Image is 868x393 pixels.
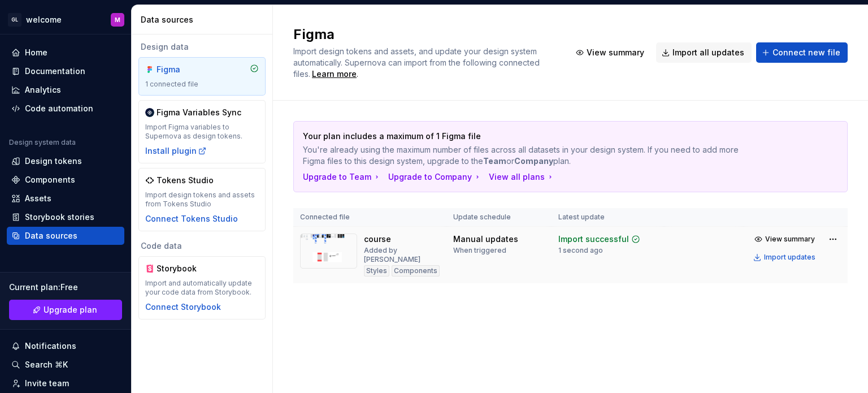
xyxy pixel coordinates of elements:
a: Analytics [7,81,124,99]
a: Learn more [312,68,357,80]
div: Code data [138,240,266,252]
div: Search ⌘K [25,359,68,370]
div: Tokens Studio [157,175,214,186]
b: Team [483,156,506,166]
div: Import updates [764,253,815,262]
span: Connect new file [772,47,840,58]
div: Components [392,265,440,277]
button: View all plans [489,171,555,183]
div: Design data [138,41,266,53]
div: Manual updates [453,234,518,245]
div: Documentation [25,66,85,77]
a: Storybook stories [7,208,124,226]
p: You're already using the maximum number of files across all datasets in your design system. If yo... [303,144,759,167]
button: Import updates [750,249,821,265]
a: Assets [7,189,124,208]
a: Code automation [7,100,124,118]
p: Your plan includes a maximum of 1 Figma file [303,131,759,142]
div: Added by [PERSON_NAME] [364,246,440,264]
button: Notifications [7,337,124,355]
div: Figma Variables Sync [157,107,241,118]
div: 1 second ago [558,246,603,255]
div: Notifications [25,340,76,352]
span: Upgrade plan [44,304,97,316]
div: Invite team [25,378,69,389]
button: Connect Tokens Studio [145,213,238,224]
button: Import all updates [656,42,752,63]
button: Connect new file [756,42,848,63]
div: M [115,15,120,24]
button: View summary [570,42,652,63]
b: Company [514,156,553,166]
div: Storybook [157,263,211,274]
div: welcome [26,14,62,25]
span: Import all updates [672,47,744,58]
button: Install plugin [145,145,207,157]
div: When triggered [453,246,506,255]
a: Figma1 connected file [138,57,266,96]
button: View summary [750,231,821,247]
h2: Figma [293,25,557,44]
div: Design tokens [25,156,82,167]
div: Import Figma variables to Supernova as design tokens. [145,123,259,141]
div: Import design tokens and assets from Tokens Studio [145,191,259,209]
div: Current plan : Free [9,282,122,293]
a: Components [7,171,124,189]
span: View summary [587,47,644,58]
a: Documentation [7,62,124,80]
span: . [310,70,358,79]
div: GL [8,13,21,27]
div: Import and automatically update your code data from Storybook. [145,279,259,297]
div: Home [25,47,47,58]
a: Home [7,44,124,62]
div: Styles [364,265,389,277]
a: Design tokens [7,152,124,170]
a: Tokens StudioImport design tokens and assets from Tokens StudioConnect Tokens Studio [138,168,266,231]
a: StorybookImport and automatically update your code data from Storybook.Connect Storybook [138,256,266,319]
a: Invite team [7,374,124,392]
a: Data sources [7,227,124,245]
div: Data sources [25,230,77,241]
span: Import design tokens and assets, and update your design system automatically. Supernova can impor... [293,46,542,79]
a: Figma Variables SyncImport Figma variables to Supernova as design tokens.Install plugin [138,100,266,163]
div: Data sources [141,14,268,25]
div: Assets [25,193,51,204]
div: Analytics [25,84,61,96]
div: 1 connected file [145,80,259,89]
button: Upgrade to Team [303,171,381,183]
div: Storybook stories [25,211,94,223]
div: Figma [157,64,211,75]
th: Update schedule [446,208,552,227]
th: Latest update [552,208,664,227]
th: Connected file [293,208,446,227]
button: Upgrade to Company [388,171,482,183]
div: Design system data [9,138,76,147]
div: Import successful [558,234,629,245]
button: Connect Storybook [145,301,221,313]
div: Code automation [25,103,93,114]
div: course [364,234,391,245]
a: Upgrade plan [9,300,122,320]
span: View summary [765,235,815,244]
div: Components [25,174,75,185]
button: Search ⌘K [7,356,124,374]
button: GLwelcomeM [2,7,129,32]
